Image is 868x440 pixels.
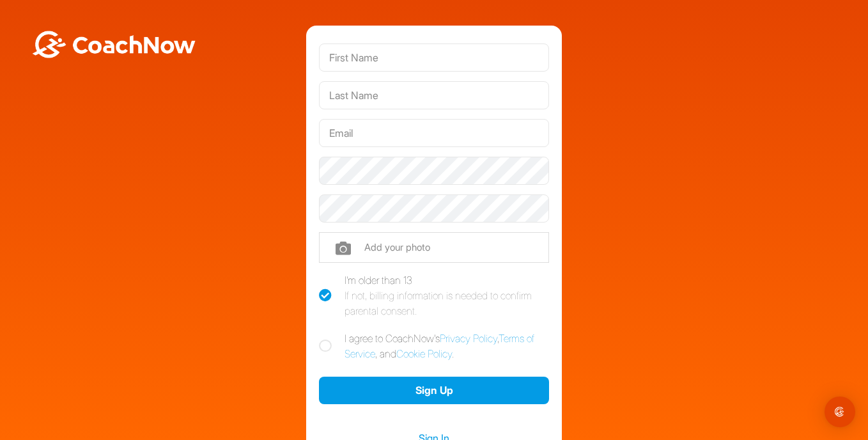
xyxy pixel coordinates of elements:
[345,288,549,318] div: If not, billing information is needed to confirm parental consent.
[319,377,549,404] button: Sign Up
[345,272,549,318] div: I'm older than 13
[319,331,549,361] label: I agree to CoachNow's , , and .
[31,31,197,58] img: BwLJSsUCoWCh5upNqxVrqldRgqLPVwmV24tXu5FoVAoFEpwwqQ3VIfuoInZCoVCoTD4vwADAC3ZFMkVEQFDAAAAAElFTkSuQmCC
[396,347,452,360] a: Cookie Policy
[319,119,549,147] input: Email
[319,43,549,72] input: First Name
[440,332,497,345] a: Privacy Policy
[825,397,855,427] div: Open Intercom Messenger
[319,81,549,109] input: Last Name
